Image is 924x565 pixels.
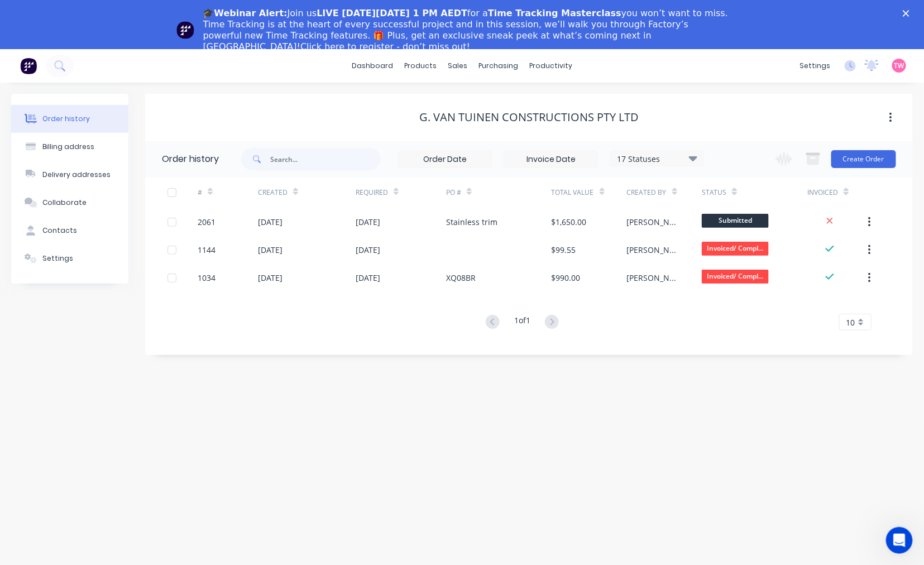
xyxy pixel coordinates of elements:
[198,188,202,198] div: #
[524,58,578,74] div: productivity
[11,133,128,161] button: Billing address
[356,272,380,284] div: [DATE]
[514,314,530,331] div: 1 of 1
[446,188,461,198] div: PO #
[903,10,914,17] div: Close
[473,58,524,74] div: purchasing
[198,272,216,284] div: 1034
[886,527,913,554] iframe: Intercom live chat
[42,114,90,124] div: Order history
[627,178,702,208] div: Created By
[346,58,399,74] a: dashboard
[203,8,288,18] b: 🎓Webinar Alert:
[258,272,283,284] div: [DATE]
[258,188,288,198] div: Created
[552,216,587,228] div: $1,650.00
[846,317,855,328] span: 10
[488,8,621,18] b: Time Tracking Masterclass
[258,244,283,256] div: [DATE]
[807,178,868,208] div: Invoiced
[552,188,594,198] div: Total Value
[42,253,73,264] div: Settings
[702,242,769,256] span: Invoiced/ Compl...
[198,244,216,256] div: 1144
[356,244,380,256] div: [DATE]
[831,150,896,168] button: Create Order
[446,216,497,228] div: Stainless trim
[356,216,380,228] div: [DATE]
[807,188,838,198] div: Invoiced
[398,151,492,167] input: Order Date
[446,178,552,208] div: PO #
[176,21,194,39] img: Profile image for Team
[399,58,442,74] div: products
[20,58,37,74] img: Factory
[552,178,627,208] div: Total Value
[442,58,473,74] div: sales
[258,178,356,208] div: Created
[11,161,128,189] button: Delivery addresses
[446,272,476,284] div: XQ08BR
[42,142,94,152] div: Billing address
[627,188,667,198] div: Created By
[258,216,283,228] div: [DATE]
[627,272,680,284] div: [PERSON_NAME]
[702,188,726,198] div: Status
[270,148,381,170] input: Search...
[42,226,77,236] div: Contacts
[11,105,128,133] button: Order history
[203,8,730,52] div: Join us for a you won’t want to miss. Time Tracking is at the heart of every successful project a...
[627,216,680,228] div: [PERSON_NAME]
[11,217,128,245] button: Contacts
[702,178,807,208] div: Status
[552,272,581,284] div: $990.00
[627,244,680,256] div: [PERSON_NAME]
[356,188,388,198] div: Required
[356,178,446,208] div: Required
[894,61,904,71] span: TW
[42,198,87,208] div: Collaborate
[11,189,128,217] button: Collaborate
[419,111,639,124] div: G. VAN TUINEN CONSTRUCTIONS PTY LTD
[11,245,128,272] button: Settings
[300,41,470,52] a: Click here to register - don’t miss out!
[702,214,769,228] span: Submitted
[42,170,111,180] div: Delivery addresses
[702,270,769,284] span: Invoiced/ Compl...
[610,152,704,165] div: 17 Statuses
[198,216,216,228] div: 2061
[162,152,219,166] div: Order history
[198,178,258,208] div: #
[552,244,576,256] div: $99.55
[317,8,467,18] b: LIVE [DATE][DATE] 1 PM AEDT
[794,58,836,74] div: settings
[504,151,598,167] input: Invoice Date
